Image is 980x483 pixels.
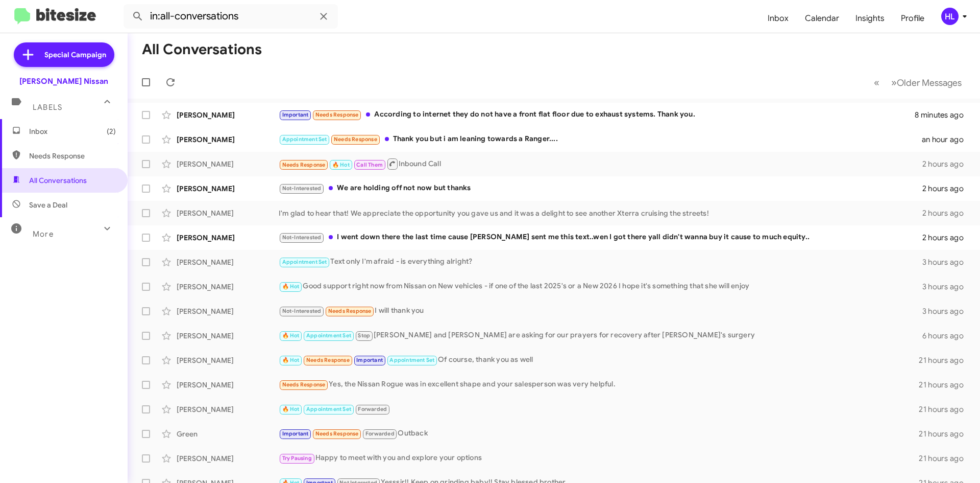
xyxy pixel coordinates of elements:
div: Text only I'm afraid - is everything alright? [279,256,922,268]
div: [PERSON_NAME] and [PERSON_NAME] are asking for our prayers for recovery after [PERSON_NAME]'s sur... [279,330,922,341]
span: Appointment Set [306,332,351,339]
span: Try Pausing [282,455,312,462]
div: [PERSON_NAME] [177,134,279,145]
div: 21 hours ago [919,453,972,464]
div: Outback [279,428,919,440]
span: Needs Response [315,430,359,437]
div: Good support right now from Nissan on New vehicles - if one of the last 2025's or a New 2026 I ho... [279,281,922,292]
span: Call Them [356,162,383,168]
a: Inbox [759,4,797,33]
div: Green [177,429,279,439]
a: Calendar [797,4,847,33]
div: 2 hours ago [922,183,972,194]
div: 21 hours ago [919,429,972,439]
div: [PERSON_NAME] [177,453,279,464]
div: an hour ago [922,134,972,145]
nav: Page navigation example [868,72,968,93]
span: Needs Response [315,111,359,118]
span: Needs Response [29,151,116,161]
span: 🔥 Hot [282,406,300,412]
div: 2 hours ago [922,208,972,218]
span: Stop [358,332,370,339]
span: Not-Interested [282,185,322,192]
div: According to internet they do not have a front flat floor due to exhaust systems. Thank you. [279,109,915,121]
span: All Conversations [29,175,87,186]
span: Needs Response [334,136,377,143]
h1: All Conversations [142,41,262,58]
div: [PERSON_NAME] [177,331,279,341]
div: 3 hours ago [922,257,972,267]
span: Not-Interested [282,308,322,314]
div: [PERSON_NAME] [177,282,279,292]
div: I'm glad to hear that! We appreciate the opportunity you gave us and it was a delight to see anot... [279,208,922,218]
div: 2 hours ago [922,159,972,169]
span: 🔥 Hot [282,332,300,339]
div: Happy to meet with you and explore your options [279,452,919,464]
div: I will thank you [279,305,922,317]
div: [PERSON_NAME] [177,233,279,243]
div: 2 hours ago [922,233,972,243]
div: I went down there the last time cause [PERSON_NAME] sent me this text..wen I got there yall didn'... [279,232,922,243]
span: Older Messages [897,77,962,88]
div: [PERSON_NAME] [177,306,279,316]
div: [PERSON_NAME] [177,208,279,218]
span: Important [282,111,309,118]
span: « [874,76,879,89]
button: Previous [868,72,886,93]
a: Insights [847,4,893,33]
div: 21 hours ago [919,380,972,390]
div: [PERSON_NAME] [177,404,279,415]
span: Inbox [29,126,116,136]
div: [PERSON_NAME] [177,159,279,169]
div: [PERSON_NAME] [177,380,279,390]
button: Next [885,72,968,93]
span: 🔥 Hot [332,162,350,168]
span: Appointment Set [282,259,327,265]
span: 🔥 Hot [282,283,300,290]
span: Important [282,430,309,437]
span: Forwarded [363,429,397,439]
span: Important [356,357,383,363]
span: More [33,229,54,239]
div: 6 hours ago [922,331,972,341]
span: Labels [33,103,62,112]
span: » [891,76,897,89]
span: 🔥 Hot [282,357,300,363]
span: (2) [107,126,116,136]
a: Profile [893,4,933,33]
div: HL [941,8,959,25]
div: [PERSON_NAME] [177,183,279,194]
div: 3 hours ago [922,306,972,316]
span: Appointment Set [389,357,434,363]
div: 3 hours ago [922,282,972,292]
div: 21 hours ago [919,404,972,415]
span: Forwarded [356,405,389,415]
div: Yes, the Nissan Rogue was in excellent shape and your salesperson was very helpful. [279,379,919,390]
div: [PERSON_NAME] [177,257,279,267]
span: Not-Interested [282,234,322,241]
a: Special Campaign [14,42,114,67]
span: Appointment Set [282,136,327,143]
div: Of course, thank you as well [279,354,919,366]
span: Save a Deal [29,200,67,210]
span: Appointment Set [306,406,351,412]
span: Special Campaign [44,50,106,60]
div: Thank you but i am leaning towards a Ranger.... [279,133,922,145]
button: HL [933,8,969,25]
span: Needs Response [306,357,350,363]
span: Needs Response [282,381,326,388]
input: Search [124,4,338,29]
div: [PERSON_NAME] [177,355,279,365]
div: Inbound Call [279,157,922,170]
div: 8 minutes ago [915,110,972,120]
div: 21 hours ago [919,355,972,365]
span: Needs Response [282,162,326,168]
div: We are holding off not now but thanks [279,182,922,194]
div: [PERSON_NAME] [177,110,279,120]
span: Needs Response [328,308,372,314]
div: [PERSON_NAME] Nissan [19,76,108,86]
